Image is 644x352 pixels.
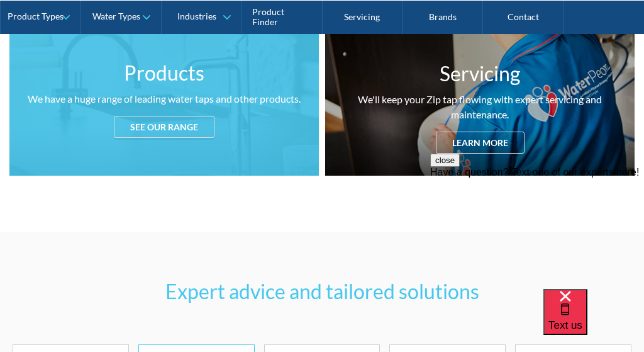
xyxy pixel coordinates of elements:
h3: Servicing [440,59,520,89]
h3: Expert advice and tailored solutions [13,276,631,307]
div: We'll keep your Zip tap flowing with expert servicing and maintenance. [338,92,622,122]
div: We have a huge range of leading water taps and other products. [28,91,301,106]
div: Water Types [92,11,140,22]
iframe: podium webchat widget bubble [543,289,644,352]
a: ServicingWe'll keep your Zip tap flowing with expert servicing and maintenance.Learn more [325,12,635,176]
a: ProductsWe have a huge range of leading water taps and other products.See our range [9,12,319,176]
div: Learn more [436,132,525,154]
div: Industries [177,11,216,22]
div: Product Types [8,11,64,22]
div: See our range [114,116,214,138]
iframe: podium webchat widget prompt [430,154,644,305]
h3: Products [124,58,204,88]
